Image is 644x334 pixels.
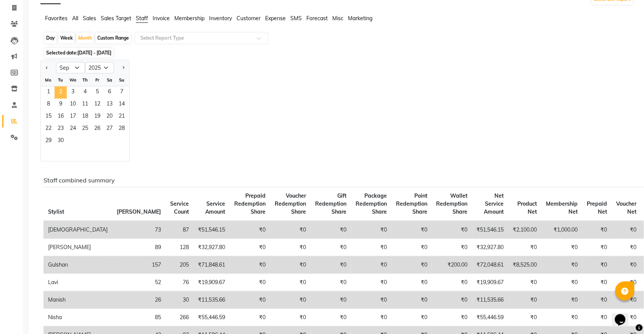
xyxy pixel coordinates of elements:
[103,123,116,135] span: 27
[166,291,193,309] td: 30
[230,239,270,256] td: ₹0
[91,111,103,123] div: Friday, September 19, 2025
[43,291,112,309] td: Manish
[509,221,542,239] td: ₹2,100.00
[116,74,128,86] div: Su
[311,309,351,326] td: ₹0
[42,74,55,86] div: Mo
[42,86,55,99] div: Monday, September 1, 2025
[91,99,103,111] span: 12
[112,291,166,309] td: 26
[193,256,230,274] td: ₹71,848.61
[43,309,112,326] td: Nisha
[270,309,311,326] td: ₹0
[583,274,612,291] td: ₹0
[170,200,189,215] span: Service Count
[42,123,55,135] span: 22
[484,192,504,215] span: Net Service Amount
[91,86,103,99] div: Friday, September 5, 2025
[116,86,128,99] span: 7
[116,123,128,135] span: 28
[230,221,270,239] td: ₹0
[542,256,583,274] td: ₹0
[91,123,103,135] span: 26
[91,74,103,86] div: Fr
[193,291,230,309] td: ₹11,535.66
[275,192,306,215] span: Voucher Redemption Share
[174,15,204,22] span: Membership
[230,291,270,309] td: ₹0
[509,291,542,309] td: ₹0
[55,123,67,135] div: Tuesday, September 23, 2025
[56,62,85,74] select: Select month
[237,15,261,22] span: Customer
[617,200,637,215] span: Voucher Net
[79,86,91,99] span: 4
[153,15,170,22] span: Invoice
[432,256,472,274] td: ₹200.00
[55,86,67,99] div: Tuesday, September 2, 2025
[311,274,351,291] td: ₹0
[136,15,148,22] span: Staff
[91,123,103,135] div: Friday, September 26, 2025
[583,309,612,326] td: ₹0
[391,239,432,256] td: ₹0
[67,123,79,135] div: Wednesday, September 24, 2025
[116,111,128,123] div: Sunday, September 21, 2025
[79,99,91,111] div: Thursday, September 11, 2025
[166,274,193,291] td: 76
[270,256,311,274] td: ₹0
[209,15,232,22] span: Inventory
[83,15,96,22] span: Sales
[472,221,509,239] td: ₹51,546.15
[306,15,328,22] span: Forecast
[542,221,583,239] td: ₹1,000.00
[311,239,351,256] td: ₹0
[612,291,641,309] td: ₹0
[67,86,79,99] div: Wednesday, September 3, 2025
[85,62,114,74] select: Select year
[55,99,67,111] span: 9
[116,99,128,111] span: 14
[311,256,351,274] td: ₹0
[42,123,55,135] div: Monday, September 22, 2025
[45,15,68,22] span: Favorites
[55,135,67,147] span: 30
[587,200,607,215] span: Prepaid Net
[270,291,311,309] td: ₹0
[270,239,311,256] td: ₹0
[91,99,103,111] div: Friday, September 12, 2025
[509,239,542,256] td: ₹0
[42,99,55,111] span: 8
[612,221,641,239] td: ₹0
[351,274,391,291] td: ₹0
[166,239,193,256] td: 128
[193,274,230,291] td: ₹19,909.67
[166,221,193,239] td: 87
[103,111,116,123] span: 20
[42,111,55,123] span: 15
[77,50,111,56] span: [DATE] - [DATE]
[583,291,612,309] td: ₹0
[166,256,193,274] td: 205
[542,309,583,326] td: ₹0
[42,135,55,147] div: Monday, September 29, 2025
[542,274,583,291] td: ₹0
[391,256,432,274] td: ₹0
[112,221,166,239] td: 73
[95,33,131,43] div: Custom Range
[432,221,472,239] td: ₹0
[472,274,509,291] td: ₹19,909.67
[612,239,641,256] td: ₹0
[43,221,112,239] td: [DEMOGRAPHIC_DATA]
[230,274,270,291] td: ₹0
[193,239,230,256] td: ₹32,927.80
[55,74,67,86] div: Tu
[509,256,542,274] td: ₹8,525.00
[42,99,55,111] div: Monday, September 8, 2025
[351,309,391,326] td: ₹0
[472,309,509,326] td: ₹55,446.59
[612,274,641,291] td: ₹0
[79,74,91,86] div: Th
[315,192,346,215] span: Gift Redemption Share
